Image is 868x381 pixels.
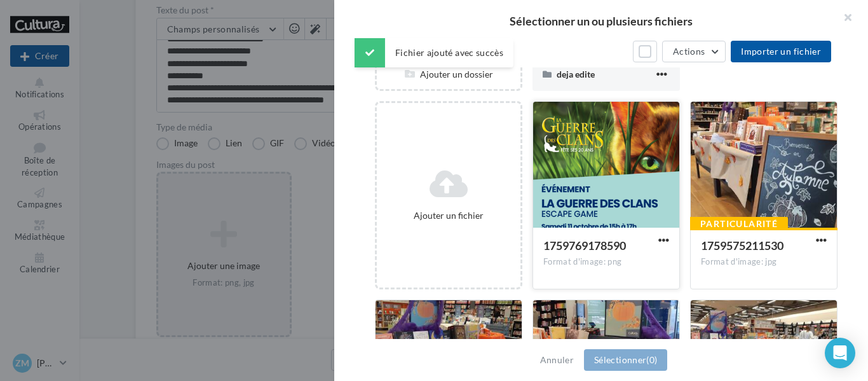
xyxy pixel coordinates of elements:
[690,217,788,231] div: Particularité
[646,354,657,365] span: (0)
[731,41,831,62] button: Importer un fichier
[355,15,848,27] h2: Sélectionner un ou plusieurs fichiers
[741,46,821,57] span: Importer un fichier
[584,349,667,371] button: Sélectionner(0)
[557,69,595,80] span: deja edite
[355,38,513,67] div: Fichier ajouté avec succès
[543,239,626,253] span: 1759769178590
[377,68,520,81] div: Ajouter un dossier
[701,256,827,268] div: Format d'image: jpg
[825,338,855,368] div: Open Intercom Messenger
[535,352,579,368] button: Annuler
[701,239,783,253] span: 1759575211530
[382,209,515,222] div: Ajouter un fichier
[673,46,705,57] span: Actions
[543,256,669,268] div: Format d'image: png
[662,41,726,62] button: Actions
